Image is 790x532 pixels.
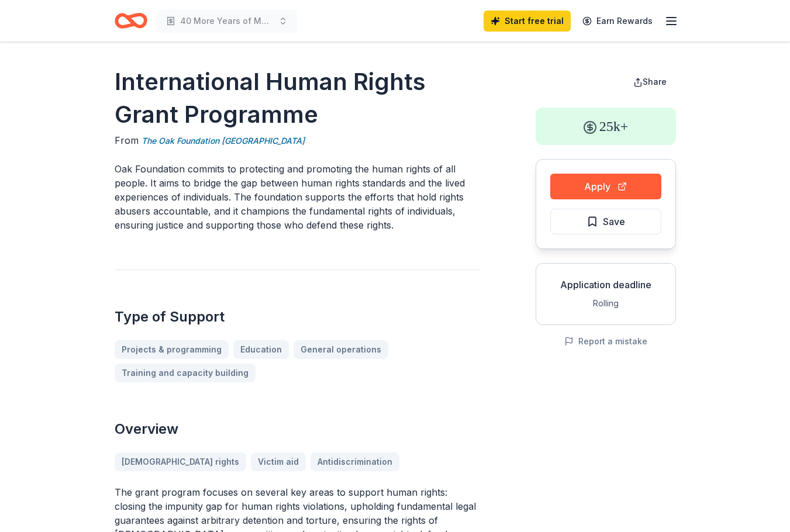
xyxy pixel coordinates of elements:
a: Start free trial [484,11,571,32]
div: Rolling [546,296,666,310]
a: The Oak Foundation [GEOGRAPHIC_DATA] [142,134,305,148]
div: Application deadline [546,278,666,292]
a: General operations [294,340,388,359]
h2: Overview [115,420,479,438]
a: Projects & programming [115,340,229,359]
button: Share [624,70,676,94]
a: Education [233,340,289,359]
button: Save [550,209,661,234]
h1: International Human Rights Grant Programme [115,65,479,131]
a: Earn Rewards [575,11,660,32]
button: 40 More Years of Mercy [157,9,297,33]
a: Home [115,7,147,34]
button: Report a mistake [564,334,647,348]
span: Share [643,77,667,87]
a: Training and capacity building [115,364,256,382]
h2: Type of Support [115,308,479,326]
p: Oak Foundation commits to protecting and promoting the human rights of all people. It aims to bri... [115,162,479,232]
span: Save [603,214,625,229]
span: 40 More Years of Mercy [180,14,274,28]
div: 25k+ [536,108,676,145]
div: From [115,133,479,148]
button: Apply [550,174,661,199]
